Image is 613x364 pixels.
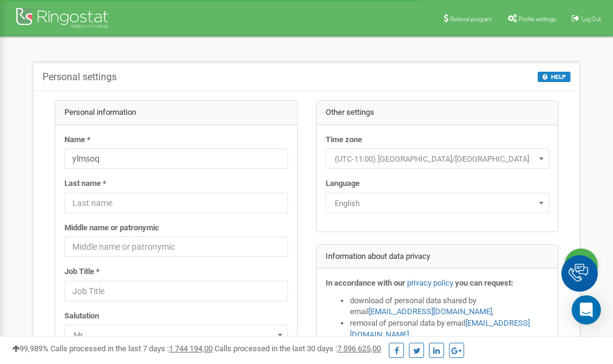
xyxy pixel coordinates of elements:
[350,295,549,318] li: download of personal data shared by email ,
[572,295,601,325] div: Open Intercom Messenger
[214,344,381,353] span: Calls processed in the last 30 days :
[64,178,106,190] label: Last name *
[326,278,405,287] strong: In accordance with our
[64,281,288,301] input: Job Title
[55,101,297,125] div: Personal information
[407,278,453,287] a: privacy policy
[337,344,381,353] u: 7 596 625,00
[369,307,492,316] a: [EMAIL_ADDRESS][DOMAIN_NAME]
[64,148,288,169] input: Name
[326,148,549,169] span: (UTC-11:00) Pacific/Midway
[64,236,288,257] input: Middle name or patronymic
[538,72,570,82] button: HELP
[169,344,213,353] u: 1 744 194,00
[69,327,284,344] span: Mr.
[317,245,558,269] div: Information about data privacy
[330,195,545,212] span: English
[350,318,549,340] li: removal of personal data by email ,
[330,151,545,168] span: (UTC-11:00) Pacific/Midway
[64,193,288,213] input: Last name
[64,222,159,234] label: Middle name or patronymic
[326,178,360,190] label: Language
[326,193,549,213] span: English
[519,16,556,22] span: Profile settings
[581,16,601,22] span: Log Out
[50,344,213,353] span: Calls processed in the last 7 days :
[455,278,513,287] strong: you can request:
[64,325,288,345] span: Mr.
[64,311,99,322] label: Salutation
[326,134,362,146] label: Time zone
[64,266,100,278] label: Job Title *
[43,72,117,83] h5: Personal settings
[12,344,49,353] span: 99,989%
[64,134,91,146] label: Name *
[450,16,492,22] span: Referral program
[317,101,558,125] div: Other settings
